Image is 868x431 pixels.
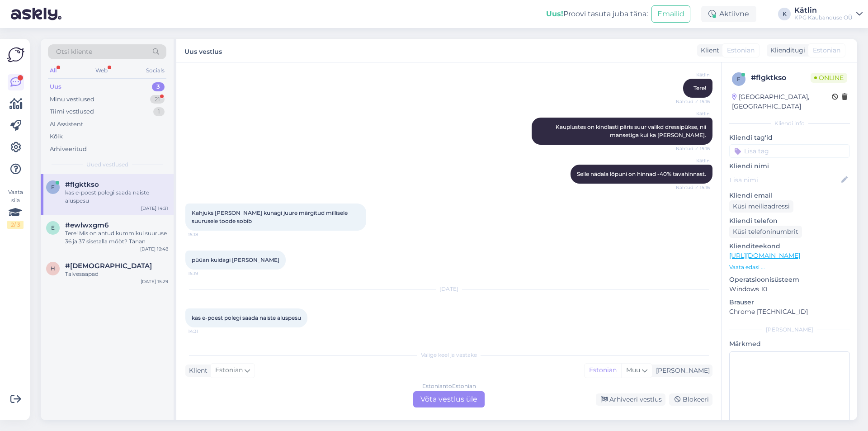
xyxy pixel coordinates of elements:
p: Brauser [729,298,850,307]
p: Windows 10 [729,284,850,294]
a: [URL][DOMAIN_NAME] [729,251,800,260]
span: 14:31 [188,328,222,335]
span: Estonian [215,365,243,375]
div: 21 [150,95,165,104]
span: kas e-poest polegi saada naiste aluspesu [192,314,301,321]
div: Klient [185,366,208,375]
div: Tiimi vestlused [50,107,94,116]
button: Emailid [651,5,690,23]
span: #ewlwxgm6 [65,221,108,229]
div: Talvesaapad [65,270,168,278]
div: [PERSON_NAME] [729,326,850,334]
div: kas e-poest polegi saada naiste aluspesu [65,189,168,205]
span: Online [811,73,847,83]
div: K [778,8,791,20]
p: Vaata edasi ... [729,263,850,271]
div: 1 [153,107,165,116]
div: Estonian to Estonian [422,382,476,390]
div: Klient [697,46,719,55]
span: Nähtud ✓ 15:16 [676,184,710,191]
p: Operatsioonisüsteem [729,275,850,284]
span: Tere! [693,85,706,91]
div: Kõik [50,132,63,141]
div: [GEOGRAPHIC_DATA], [GEOGRAPHIC_DATA] [732,92,832,111]
div: All [48,65,58,76]
div: AI Assistent [50,120,83,129]
span: #flgktkso [65,180,99,189]
div: Tere! Mis on antud kummikul suuruse 36 ja 37 sisetalla mõõt? Tänan [65,229,168,246]
p: Kliendi nimi [729,161,850,171]
span: Nähtud ✓ 15:16 [676,98,710,105]
div: Klienditugi [767,46,805,55]
div: [DATE] 14:31 [141,205,168,212]
div: 3 [152,82,165,91]
div: Küsi telefoninumbrit [729,226,802,238]
div: Kliendi info [729,119,850,128]
div: Aktiivne [701,6,756,22]
span: f [737,76,741,82]
div: [DATE] 15:29 [141,278,168,285]
span: e [51,224,55,231]
span: Kätlin [676,110,710,117]
p: Märkmed [729,339,850,349]
span: Estonian [727,46,755,55]
span: Otsi kliente [56,47,92,57]
span: h [51,265,55,272]
div: [DATE] [185,285,712,293]
a: KätlinKPG Kaubanduse OÜ [794,7,863,21]
div: Kätlin [794,7,853,14]
div: Proovi tasuta juba täna: [546,9,648,19]
span: 15:19 [188,270,222,277]
p: Kliendi email [729,191,850,200]
span: Uued vestlused [86,161,128,169]
div: Socials [144,65,166,76]
div: KPG Kaubanduse OÜ [794,14,853,21]
div: Blokeeri [669,393,712,406]
span: Kahjuks [PERSON_NAME] kunagi juure märgitud millisele suurusele toode sobib [192,209,349,224]
span: Kauplustes on kindlasti päris suur valikd dressipükse, nii mansetiga kui ka [PERSON_NAME]. [556,123,708,138]
span: Estonian [813,46,840,55]
div: [DATE] 19:48 [140,246,168,252]
div: Vaata siia [7,188,24,229]
p: Kliendi tag'id [729,133,850,142]
input: Lisa nimi [730,175,840,185]
div: Küsi meiliaadressi [729,200,793,213]
span: Kätlin [676,71,710,78]
span: Kätlin [676,157,710,164]
label: Uus vestlus [184,44,222,57]
div: Uus [50,82,61,91]
div: [PERSON_NAME] [652,366,710,375]
img: Askly Logo [7,46,24,63]
div: Minu vestlused [50,95,94,104]
div: Arhiveeritud [50,145,87,154]
p: Chrome [TECHNICAL_ID] [729,307,850,317]
p: Klienditeekond [729,242,850,251]
b: Uus! [546,9,563,18]
span: püüan kuidagi [PERSON_NAME] [192,256,279,263]
p: Kliendi telefon [729,216,850,226]
div: Võta vestlus üle [413,391,485,407]
div: Estonian [585,364,621,377]
span: 15:18 [188,231,222,238]
div: Valige keel ja vastake [185,351,712,359]
span: f [51,184,55,190]
div: Arhiveeri vestlus [596,393,665,406]
input: Lisa tag [729,144,850,158]
div: # flgktkso [751,72,811,83]
div: 2 / 3 [7,221,24,229]
div: Web [94,65,109,76]
span: Muu [626,366,640,374]
span: Nähtud ✓ 15:16 [676,145,710,152]
span: Selle nädala lõpuni on hinnad -40% tavahinnast. [577,171,706,177]
span: #hzroamlu [65,262,152,270]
